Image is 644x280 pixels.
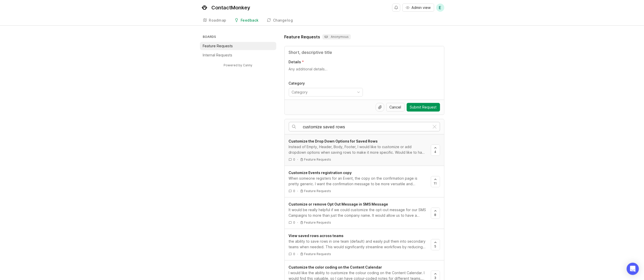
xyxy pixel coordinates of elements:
[212,5,251,10] div: ContactMonkey
[289,265,382,269] span: Customize the color coding on the Content Calendar
[289,207,427,218] div: It would be really helpful if we could customize the opt-out message for our SMS Campaigns to mor...
[324,35,349,39] p: Anonymous
[434,276,436,280] span: 3
[431,176,440,187] button: 11
[297,252,298,256] div: ·
[289,49,440,55] input: Title
[289,81,363,86] p: Category
[289,170,431,193] a: Customize Events registration copyWhen someone registers for an Event, the copy on the confirmati...
[402,4,434,12] button: Admin view
[354,90,363,94] svg: toggle icon
[434,181,437,185] span: 11
[392,4,400,12] button: Notifications
[202,34,276,41] h3: Boards
[627,263,639,275] div: Open Intercom Messenger
[289,139,378,143] span: Customize the Drop Down Options for Saved Rows
[293,157,295,162] span: 0
[289,239,427,250] div: the ability to save rows in one team (default) and easily pull them into secondary teams when nee...
[209,19,227,22] div: Roadmap
[273,19,293,22] div: Changelog
[434,150,436,154] span: 4
[431,145,440,156] button: 4
[412,5,431,10] span: Admin view
[200,15,230,26] a: Roadmap
[223,62,253,68] a: Powered by Canny
[200,51,276,59] a: Internal Requests
[386,103,405,112] button: Cancel
[434,213,436,217] span: 8
[203,53,232,58] p: Internal Requests
[292,89,354,95] input: Category
[304,158,331,162] p: Feature Requests
[297,220,298,225] div: ·
[241,19,259,22] div: Feedback
[289,144,427,155] div: Instead of Empty, Header, Body, Footer, I would like to customize or add dropdown options when sa...
[410,105,437,110] span: Submit Request
[297,189,298,193] div: ·
[293,252,295,256] span: 0
[407,103,440,112] button: Submit Request
[289,233,431,256] a: View saved rows across teamsthe ability to save rows in one team (default) and easily pull them i...
[289,59,301,65] p: Details
[434,244,436,248] span: 5
[200,42,276,50] a: Feature Requests
[231,15,262,26] a: Feedback
[200,3,209,12] img: ContactMonkey logo
[289,201,431,225] a: Customize or remove Opt Out Message in SMS MessageIt would be really helpful if we could customiz...
[203,43,233,49] p: Feature Requests
[304,221,331,225] p: Feature Requests
[304,252,331,256] p: Feature Requests
[390,105,401,110] span: Cancel
[284,34,320,40] h1: Feature Requests
[289,202,388,206] span: Customize or remove Opt Out Message in SMS Message
[293,220,295,225] span: 0
[289,88,363,97] div: toggle menu
[289,176,427,187] div: When someone registers for an Event, the copy on the confirmation page is pretty generic. I want ...
[289,170,352,175] span: Customize Events registration copy
[264,15,296,26] a: Changelog
[304,189,331,193] p: Feature Requests
[436,4,444,12] button: E
[289,67,440,77] textarea: Details
[289,234,344,238] span: View saved rows across teams
[303,124,430,130] input: Search…
[297,157,298,162] div: ·
[289,138,431,162] a: Customize the Drop Down Options for Saved RowsInstead of Empty, Header, Body, Footer, I would lik...
[439,5,442,11] span: E
[431,208,440,219] button: 8
[293,189,295,193] span: 0
[431,239,440,250] button: 5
